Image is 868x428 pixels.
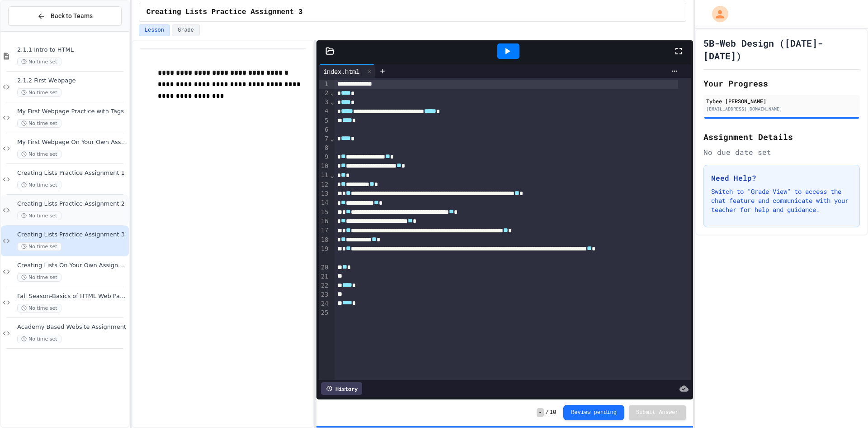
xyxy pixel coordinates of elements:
div: 16 [319,217,330,226]
div: History [321,382,362,395]
button: Submit Answer [629,405,686,420]
span: Creating Lists Practice Assignment 3 [146,7,303,18]
h2: Your Progress [703,77,860,90]
span: No time set [17,150,61,159]
span: No time set [17,242,61,251]
div: 25 [319,308,330,317]
div: 23 [319,290,330,299]
button: Lesson [139,24,170,36]
span: Creating Lists Practice Assignment 1 [17,169,127,177]
span: My First Webpage On Your Own Assignment [17,139,127,146]
div: 9 [319,153,330,162]
span: Fall Season-Basics of HTML Web Page Assignment [17,293,127,300]
button: Review pending [563,405,624,420]
div: 4 [319,107,330,116]
div: 6 [319,125,330,135]
h2: Assignment Details [703,130,860,143]
span: No time set [17,88,61,97]
span: No time set [17,212,61,220]
span: Creating Lists Practice Assignment 3 [17,231,127,239]
h1: 5B-Web Design ([DATE]-[DATE]) [703,37,860,62]
div: 22 [319,281,330,290]
span: Submit Answer [636,409,679,416]
p: Switch to "Grade View" to access the chat feature and communicate with your teacher for help and ... [711,187,852,214]
span: Fold line [330,89,335,96]
h3: Need Help? [711,173,852,183]
span: Fold line [330,172,335,179]
div: index.html [319,64,375,78]
div: 8 [319,144,330,153]
span: 10 [550,409,556,416]
div: 24 [319,299,330,308]
button: Grade [172,24,200,36]
div: No due date set [703,147,860,158]
span: - [537,408,543,417]
button: Back to Teams [8,6,122,26]
span: 2.1.1 Intro to HTML [17,46,127,54]
div: 2 [319,89,330,98]
span: Academy Based Website Assignment [17,323,127,331]
span: No time set [17,273,61,282]
div: Tybee [PERSON_NAME] [706,97,857,105]
div: 20 [319,263,330,272]
div: My Account [703,4,731,24]
div: 7 [319,135,330,144]
span: No time set [17,181,61,189]
div: [EMAIL_ADDRESS][DOMAIN_NAME] [706,106,857,112]
span: Back to Teams [51,11,93,21]
div: 21 [319,272,330,281]
span: Creating Lists On Your Own Assignment [17,262,127,269]
span: Fold line [330,98,335,106]
div: 1 [319,80,330,89]
span: / [546,409,549,416]
div: 18 [319,236,330,245]
div: 12 [319,180,330,189]
span: Creating Lists Practice Assignment 2 [17,200,127,208]
span: 2.1.2 First Webpage [17,77,127,85]
div: 17 [319,226,330,235]
div: 15 [319,208,330,217]
div: 13 [319,189,330,198]
div: 10 [319,162,330,171]
div: 14 [319,198,330,207]
span: My First Webpage Practice with Tags [17,108,127,115]
span: Fold line [330,135,335,142]
div: 19 [319,245,330,263]
div: index.html [319,67,364,76]
div: 3 [319,98,330,107]
span: No time set [17,304,61,313]
div: 11 [319,171,330,180]
div: 5 [319,116,330,125]
span: No time set [17,58,61,66]
span: No time set [17,119,61,128]
span: No time set [17,335,61,343]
